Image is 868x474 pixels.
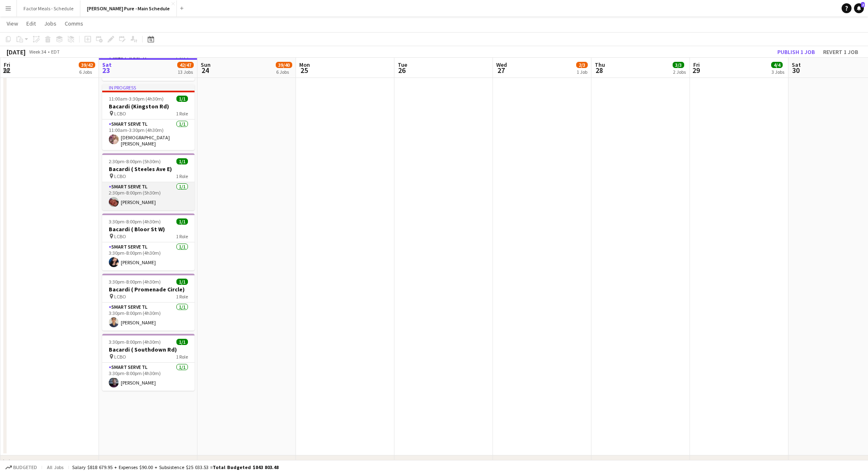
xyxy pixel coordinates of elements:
[176,110,188,117] span: 1 Role
[177,62,194,68] span: 42/47
[101,66,112,75] span: 23
[102,84,195,91] div: In progress
[102,214,195,270] app-job-card: 3:30pm-8:00pm (4h30m)1/1Bacardi ( Bloor St W) LCBO1 RoleSmart Serve TL1/13:30pm-8:00pm (4h30m)[PE...
[13,458,44,466] div: New group
[114,233,126,239] span: LCBO
[102,153,195,210] app-job-card: 2:30pm-8:00pm (5h30m)1/1Bacardi ( Steeles Ave E) LCBO1 RoleSmart Serve TL1/12:30pm-8:00pm (5h30m)...
[44,20,56,27] span: Jobs
[102,182,195,210] app-card-role: Smart Serve TL1/12:30pm-8:00pm (5h30m)[PERSON_NAME]
[80,0,177,16] button: [PERSON_NAME] Pure - Main Schedule
[199,66,211,75] span: 24
[2,66,10,75] span: 22
[109,158,161,164] span: 2:30pm-8:00pm (5h30m)
[276,69,292,75] div: 6 Jobs
[693,61,700,68] span: Fri
[102,242,195,270] app-card-role: Smart Serve TL1/13:30pm-8:00pm (4h30m)[PERSON_NAME]
[114,110,126,117] span: LCBO
[7,20,18,27] span: View
[26,20,36,27] span: Edit
[854,3,864,13] a: 2
[176,293,188,300] span: 1 Role
[201,61,211,68] span: Sun
[299,61,310,68] span: Mon
[102,286,195,293] h3: Bacardi ( Promenade Circle)
[673,62,684,68] span: 3/3
[398,61,407,68] span: Tue
[72,464,279,470] div: Salary $818 679.95 + Expenses $90.00 + Subsistence $25 033.53 =
[792,61,801,68] span: Sat
[176,233,188,239] span: 1 Role
[176,354,188,360] span: 1 Role
[176,218,188,225] span: 1/1
[396,66,407,75] span: 26
[102,84,195,150] app-job-card: In progress11:00am-3:30pm (4h30m)1/1Bacardi (Kingston Rd) LCBO1 RoleSmart Serve TL1/111:00am-3:30...
[774,47,818,57] button: Publish 1 job
[61,18,87,29] a: Comms
[109,279,161,285] span: 3:30pm-8:00pm (4h30m)
[4,463,38,472] button: Budgeted
[213,464,279,470] span: Total Budgeted $843 803.48
[673,69,686,75] div: 2 Jobs
[176,96,188,102] span: 1/1
[102,274,195,331] app-job-card: 3:30pm-8:00pm (4h30m)1/1Bacardi ( Promenade Circle) LCBO1 RoleSmart Serve TL1/13:30pm-8:00pm (4h3...
[13,465,37,470] span: Budgeted
[102,334,195,391] app-job-card: 3:30pm-8:00pm (4h30m)1/1Bacardi ( Southdown Rd) LCBO1 RoleSmart Serve TL1/13:30pm-8:00pm (4h30m)[...
[861,2,865,7] span: 2
[102,346,195,353] h3: Bacardi ( Southdown Rd)
[772,69,784,75] div: 3 Jobs
[496,61,507,68] span: Wed
[109,96,164,102] span: 11:00am-3:30pm (4h30m)
[114,354,126,360] span: LCBO
[109,218,161,225] span: 3:30pm-8:00pm (4h30m)
[102,303,195,331] app-card-role: Smart Serve TL1/13:30pm-8:00pm (4h30m)[PERSON_NAME]
[276,62,292,68] span: 39/40
[298,66,310,75] span: 25
[176,339,188,345] span: 1/1
[178,69,193,75] div: 13 Jobs
[102,165,195,173] h3: Bacardi ( Steeles Ave E)
[7,48,26,56] div: [DATE]
[65,20,83,27] span: Comms
[594,66,605,75] span: 28
[102,61,112,68] span: Sat
[109,339,161,345] span: 3:30pm-8:00pm (4h30m)
[791,66,801,75] span: 30
[595,61,605,68] span: Thu
[102,363,195,391] app-card-role: Smart Serve TL1/13:30pm-8:00pm (4h30m)[PERSON_NAME]
[114,293,126,300] span: LCBO
[41,18,60,29] a: Jobs
[577,69,587,75] div: 1 Job
[79,62,95,68] span: 39/42
[176,173,188,179] span: 1 Role
[692,66,700,75] span: 29
[114,173,126,179] span: LCBO
[4,61,10,68] span: Fri
[45,464,65,470] span: All jobs
[102,225,195,233] h3: Bacardi ( Bloor St W)
[51,49,60,55] div: EDT
[3,18,21,29] a: View
[820,47,861,57] button: Revert 1 job
[495,66,507,75] span: 27
[102,103,195,110] h3: Bacardi (Kingston Rd)
[23,18,39,29] a: Edit
[102,120,195,150] app-card-role: Smart Serve TL1/111:00am-3:30pm (4h30m)[DEMOGRAPHIC_DATA][PERSON_NAME]
[771,62,783,68] span: 4/4
[176,158,188,164] span: 1/1
[79,69,95,75] div: 6 Jobs
[176,279,188,285] span: 1/1
[17,0,80,16] button: Factor Meals - Schedule
[27,49,48,55] span: Week 34
[576,62,588,68] span: 2/3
